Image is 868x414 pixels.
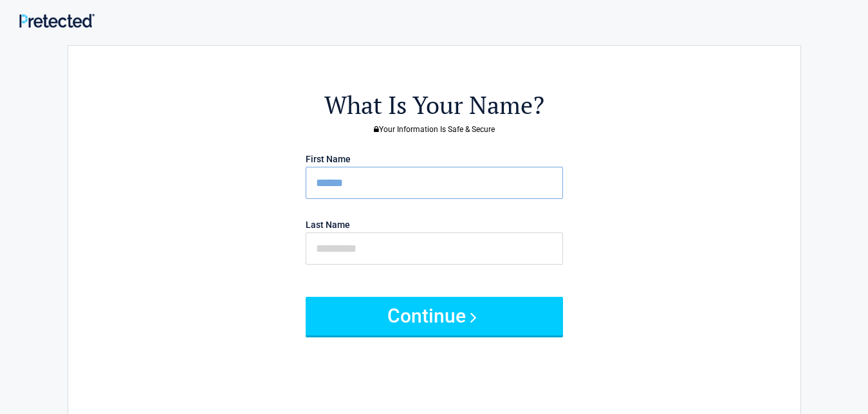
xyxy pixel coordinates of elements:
[19,14,95,27] img: Main Logo
[139,126,730,133] h3: Your Information Is Safe & Secure
[306,297,563,335] button: Continue
[139,89,730,122] h2: What Is Your Name?
[306,220,350,229] label: Last Name
[306,155,351,164] label: First Name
